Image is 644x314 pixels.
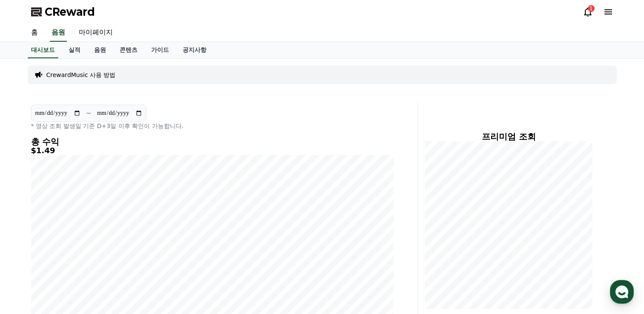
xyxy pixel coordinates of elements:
[31,122,394,130] p: * 영상 조회 발생일 기준 D+3일 이후 확인이 가능합니다.
[583,7,593,17] a: 1
[28,42,58,58] a: 대시보드
[176,42,213,58] a: 공지사항
[45,5,95,19] span: CReward
[31,137,394,146] h4: 총 수익
[86,108,92,118] p: ~
[62,42,87,58] a: 실적
[31,5,95,19] a: CReward
[425,132,593,141] h4: 프리미엄 조회
[144,42,176,58] a: 가이드
[50,24,67,42] a: 음원
[72,24,120,42] a: 마이페이지
[31,146,394,155] h5: $1.49
[588,5,595,12] div: 1
[46,71,116,79] a: CrewardMusic 사용 방법
[24,24,45,42] a: 홈
[87,42,113,58] a: 음원
[113,42,144,58] a: 콘텐츠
